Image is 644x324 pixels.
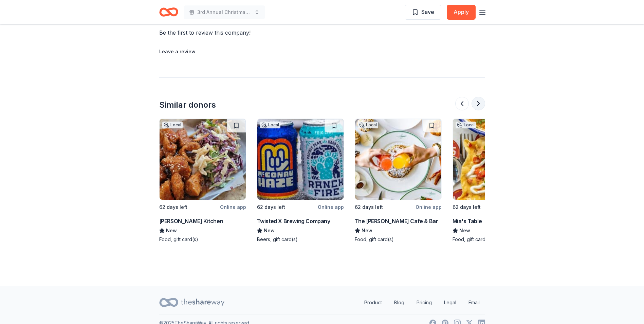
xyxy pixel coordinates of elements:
[159,236,246,243] div: Food, gift card(s)
[389,296,410,309] a: Blog
[453,217,482,225] div: Mia's Table
[358,122,378,128] div: Local
[257,217,330,225] div: Twisted X Brewing Company
[197,8,252,16] span: 3rd Annual Christmas Giveaway
[453,203,481,211] div: 62 days left
[456,122,476,128] div: Local
[359,296,485,309] nav: quick links
[421,7,434,16] span: Save
[159,29,333,37] div: Be the first to review this company!
[162,122,183,128] div: Local
[447,5,476,20] button: Apply
[159,4,178,20] a: Home
[160,119,246,200] img: Image for Jack Allen's Kitchen
[355,203,383,211] div: 62 days left
[318,203,344,211] div: Online app
[260,122,280,128] div: Local
[439,296,462,309] a: Legal
[257,236,344,243] div: Beers, gift card(s)
[220,203,246,211] div: Online app
[416,203,442,211] div: Online app
[355,217,438,225] div: The [PERSON_NAME] Cafe & Bar
[257,119,344,200] img: Image for Twisted X Brewing Company
[257,119,344,243] a: Image for Twisted X Brewing CompanyLocal62 days leftOnline appTwisted X Brewing CompanyNewBeers, ...
[159,217,223,225] div: [PERSON_NAME] Kitchen
[159,48,196,56] button: Leave a review
[257,203,285,211] div: 62 days left
[159,119,246,243] a: Image for Jack Allen's KitchenLocal62 days leftOnline app[PERSON_NAME] KitchenNewFood, gift card(s)
[405,5,441,20] button: Save
[355,119,442,243] a: Image for The Annie Cafe & BarLocal62 days leftOnline appThe [PERSON_NAME] Cafe & BarNewFood, gif...
[453,236,539,243] div: Food, gift card(s)
[453,119,539,200] img: Image for Mia's Table
[355,236,442,243] div: Food, gift card(s)
[463,296,485,309] a: Email
[411,296,437,309] a: Pricing
[264,227,275,235] span: New
[359,296,387,309] a: Product
[355,119,441,200] img: Image for The Annie Cafe & Bar
[459,227,470,235] span: New
[453,119,539,243] a: Image for Mia's TableLocal62 days leftOnline appMia's TableNewFood, gift card(s)
[159,100,216,110] div: Similar donors
[159,203,187,211] div: 62 days left
[166,227,177,235] span: New
[184,5,265,19] button: 3rd Annual Christmas Giveaway
[362,227,372,235] span: New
